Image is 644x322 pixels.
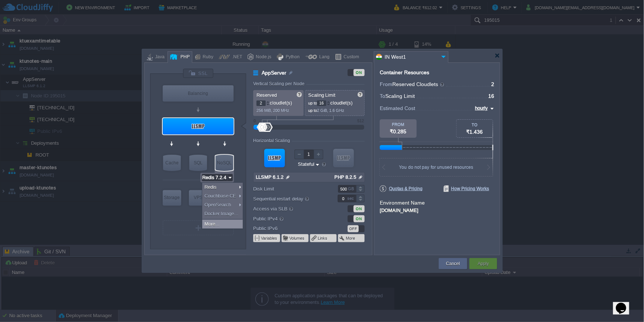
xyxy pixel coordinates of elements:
[354,205,365,212] div: ON
[444,185,489,192] span: How Pricing Works
[216,155,233,171] div: NoSQL
[308,98,362,106] p: cloudlet(s)
[253,185,328,193] label: Disk Limit
[189,190,207,206] div: Elastic VPS
[380,93,385,99] span: To
[318,235,328,241] button: Links
[202,192,243,201] div: Couchbase CE
[289,235,305,241] button: Volumes
[163,85,234,102] div: Balancing
[491,81,494,87] span: 2
[347,195,355,202] div: sec
[380,200,425,206] label: Environment Name
[348,185,355,192] div: GB
[261,235,278,241] button: Variables
[341,52,359,63] div: Custom
[392,81,445,87] span: Reserved Cloudlets
[380,81,392,87] span: From
[202,183,243,192] div: Redis
[163,190,181,205] div: Storage
[256,108,289,113] span: 256 MiB, 200 MHz
[189,155,207,171] div: SQL Databases
[178,52,190,63] div: PHP
[163,155,181,171] div: Cache
[308,101,317,105] span: up to
[202,220,243,229] div: More...
[457,123,493,127] div: TO
[153,52,165,63] div: Java
[348,225,359,232] div: OFF
[189,155,207,171] div: SQL
[308,92,336,98] span: Scaling Limit
[202,209,243,218] div: Docker Image...
[354,69,365,76] div: ON
[380,122,417,127] div: FROM
[390,129,407,134] span: ₹0.285
[380,104,415,112] span: Estimated Cost
[317,52,330,63] div: Lang
[216,155,233,171] div: NoSQL Databases
[202,201,243,209] div: OpenSearch
[354,215,365,222] div: ON
[200,52,213,63] div: Ruby
[253,81,306,86] div: Vertical Scaling per Node
[346,235,356,241] button: More
[253,195,328,203] label: Sequential restart delay
[308,108,317,113] span: up to
[357,119,364,123] div: 512
[230,52,242,63] div: .NET
[163,85,234,102] div: Load Balancer
[163,220,234,235] div: Create New Layer
[380,206,494,213] div: [DOMAIN_NAME]
[253,225,328,232] label: Public IPv6
[256,92,277,98] span: Reserved
[380,70,429,75] div: Container Resources
[163,118,234,134] div: AppServer
[380,185,423,192] span: Quotas & Pricing
[254,52,271,63] div: Node.js
[478,260,489,267] button: Apply
[189,190,207,205] div: VPS
[253,205,328,213] label: Access via SLB
[317,108,344,113] span: 2 GiB, 1.6 GHz
[253,138,292,143] div: Horizontal Scaling
[446,260,460,267] button: Cancel
[163,190,181,206] div: Storage Containers
[256,98,301,106] p: cloudlet(s)
[466,129,483,135] span: ₹1.436
[613,292,637,315] iframe: chat widget
[283,52,300,63] div: Python
[488,93,494,99] span: 16
[385,93,415,99] span: Scaling Limit
[253,215,328,223] label: Public IPv4
[254,119,256,123] div: 0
